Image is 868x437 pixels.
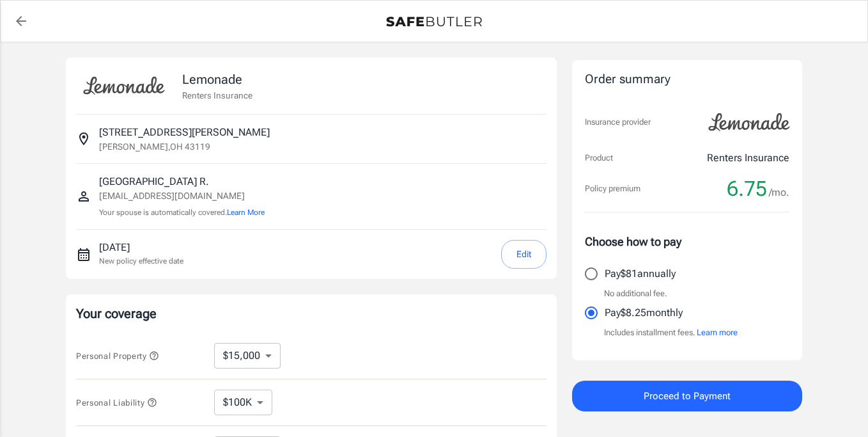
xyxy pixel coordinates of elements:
p: Your spouse is automatically covered. [99,207,265,219]
p: [STREET_ADDRESS][PERSON_NAME] [99,125,270,140]
p: Choose how to pay [585,233,789,250]
p: Policy premium [585,182,640,195]
button: Proceed to Payment [572,381,802,411]
p: Pay $8.25 monthly [605,305,683,321]
img: Lemonade [76,68,172,104]
button: Learn More [227,207,265,218]
p: [DATE] [99,240,183,255]
p: No additional fee. [604,287,667,300]
p: Insurance provider [585,116,651,129]
button: Learn more [697,326,738,339]
svg: Insured person [76,189,91,204]
svg: Insured address [76,131,91,147]
p: Renters Insurance [707,150,789,166]
img: Back to quotes [386,17,482,27]
button: Personal Property [76,348,159,363]
div: Order summary [585,70,789,89]
span: Proceed to Payment [644,388,731,404]
p: Includes installment fees. [604,326,738,339]
span: Personal Liability [76,398,157,408]
p: Renters Insurance [182,89,252,102]
p: Your coverage [76,305,546,322]
p: [GEOGRAPHIC_DATA] R. [99,174,265,189]
p: Lemonade [182,70,252,89]
button: Edit [501,240,546,269]
svg: New policy start date [76,247,91,262]
button: Personal Liability [76,395,157,410]
span: /mo. [769,184,789,202]
p: Pay $81 annually [605,266,676,282]
span: 6.75 [727,176,767,202]
img: Lemonade [701,104,797,140]
p: Product [585,152,613,164]
p: [EMAIL_ADDRESS][DOMAIN_NAME] [99,189,265,203]
span: Personal Property [76,351,159,361]
p: [PERSON_NAME] , OH 43119 [99,140,210,153]
p: New policy effective date [99,255,183,267]
a: back to quotes [8,8,34,34]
